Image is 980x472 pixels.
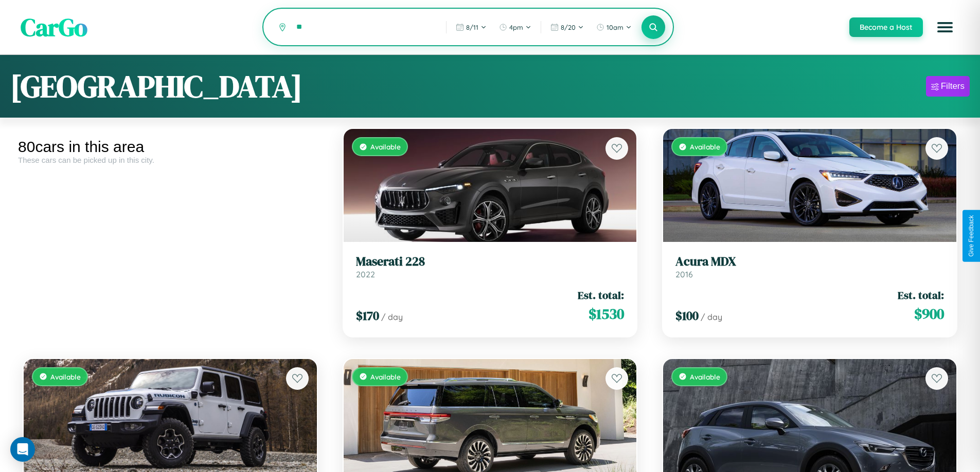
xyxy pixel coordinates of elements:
[561,23,576,31] span: 8 / 20
[931,13,959,42] button: Open menu
[926,76,970,97] button: Filters
[690,142,720,151] span: Available
[545,19,589,35] button: 8/20
[356,254,625,279] a: Maserati 2282022
[50,372,81,381] span: Available
[690,372,720,381] span: Available
[589,304,624,324] span: $ 1530
[675,307,699,324] span: $ 100
[356,254,625,269] h3: Maserati 228
[941,81,965,91] div: Filters
[381,312,403,322] span: / day
[451,19,492,35] button: 8/11
[675,269,693,279] span: 2016
[10,65,302,107] h1: [GEOGRAPHIC_DATA]
[18,138,323,156] div: 80 cars in this area
[18,156,323,164] div: These cars can be picked up in this city.
[370,372,401,381] span: Available
[356,307,379,324] span: $ 170
[914,304,944,324] span: $ 900
[509,23,523,31] span: 4pm
[578,288,624,303] span: Est. total:
[466,23,478,31] span: 8 / 11
[898,288,944,303] span: Est. total:
[494,19,537,35] button: 4pm
[675,254,944,279] a: Acura MDX2016
[968,215,975,257] div: Give Feedback
[21,10,87,44] span: CarGo
[607,23,623,31] span: 10am
[356,269,375,279] span: 2022
[701,312,722,322] span: / day
[370,142,401,151] span: Available
[10,437,35,462] div: Open Intercom Messenger
[675,254,944,269] h3: Acura MDX
[591,19,637,35] button: 10am
[849,17,923,37] button: Become a Host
